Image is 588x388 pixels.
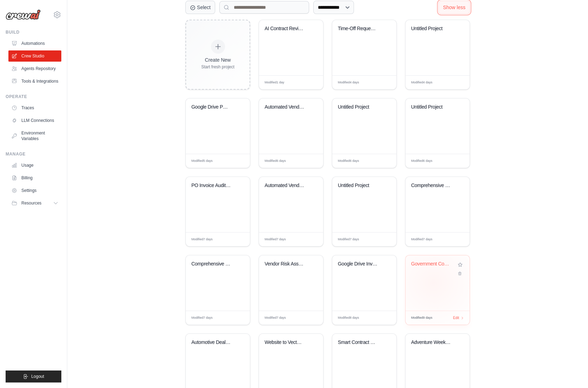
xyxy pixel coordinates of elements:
div: Create New [201,56,234,63]
span: Edit [233,315,239,320]
span: Modified 6 days [265,159,286,164]
div: Automotive Dealership Intelligence System [191,339,234,346]
span: Edit [453,80,459,85]
span: Modified 4 days [411,80,432,85]
a: Automations [8,38,61,49]
div: Untitled Project [411,104,453,110]
div: PO Invoice Audit & Industry Intelligence System [191,182,234,189]
span: Resources [21,200,41,206]
span: Edit [380,237,386,242]
span: Modified 5 days [191,159,213,164]
span: Show less [443,5,465,10]
span: Modified 7 days [265,237,286,242]
div: Untitled Project [338,104,380,110]
div: Untitled Project [338,182,380,189]
a: Crew Studio [8,50,61,62]
span: Edit [233,237,239,242]
span: Modified 7 days [338,237,359,242]
div: Smart Contract Review & Negotiation System [338,339,380,346]
div: Adventure Weekend Trip Planner [411,339,453,346]
button: Delete project [456,270,464,277]
span: Edit [453,158,459,164]
div: Automated Vendor Due Diligence System [265,182,307,189]
span: Modified 1 day [265,80,284,85]
img: Logo [6,9,41,20]
span: Modified 7 days [411,237,432,242]
div: Comprehensive Vendor Due Diligence Automation [191,261,234,267]
div: Vendor Risk Assessment & Research Automation [265,261,307,267]
span: Logout [31,374,44,379]
div: Google Drive Invoice Processor [338,261,380,267]
div: Automated Vendor Risk Assessment [265,104,307,110]
a: Traces [8,102,61,113]
div: Start fresh project [201,64,234,70]
button: Show less [438,1,470,14]
div: Comprehensive Vendor Due Diligence Automation [411,182,453,189]
div: Manage [6,151,61,157]
span: Edit [307,158,313,164]
div: Time-Off Request Automation [338,26,380,32]
button: Select [185,1,215,14]
div: AI Contract Review & Negotiation System [265,26,307,32]
a: Tools & Integrations [8,76,61,87]
span: Modified 8 days [338,316,359,320]
span: Modified 7 days [191,316,213,320]
span: Modified 7 days [191,237,213,242]
span: Edit [380,158,386,164]
a: Environment Variables [8,127,61,144]
span: Edit [307,315,313,320]
div: Operate [6,94,61,99]
button: Add to favorites [456,261,464,269]
span: Edit [380,80,386,85]
span: Modified 6 days [411,159,432,164]
div: Google Drive PDF Processor [191,104,234,110]
div: Build [6,29,61,35]
span: Modified 9 days [411,316,432,320]
span: Modified 4 days [338,80,359,85]
span: Edit [453,237,459,242]
a: Billing [8,172,61,183]
button: Resources [8,198,61,209]
button: Logout [6,370,61,382]
a: Usage [8,160,61,171]
span: Edit [307,80,313,85]
div: Untitled Project [411,26,453,32]
span: Edit [380,315,386,320]
a: Settings [8,185,61,196]
div: Website to Vector Database Pipeline [265,339,307,346]
a: Agents Repository [8,63,61,74]
a: LLM Connections [8,115,61,126]
span: Modified 6 days [338,159,359,164]
span: Edit [453,315,459,320]
div: Government Contracting Opportunity Matcher [411,261,453,267]
span: Edit [307,237,313,242]
span: Modified 7 days [265,316,286,320]
span: Edit [233,158,239,164]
